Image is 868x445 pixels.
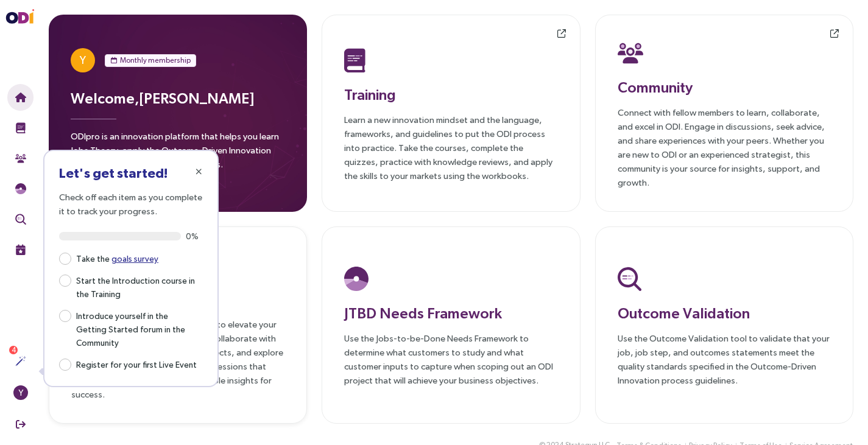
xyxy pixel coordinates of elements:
[80,48,86,72] span: Y
[618,331,831,387] p: Use the Outcome Validation tool to validate that your job, job step, and outcomes statements meet...
[618,105,831,189] p: Connect with fellow members to learn, collaborate, and excel in ODI. Engage in discussions, seek ...
[111,254,158,264] a: goals survey
[18,385,23,400] span: Y
[15,356,26,366] img: Actions
[71,87,285,109] h3: Welcome, [PERSON_NAME]
[15,122,26,133] img: Training
[15,153,26,164] img: Community
[9,346,18,354] sup: 4
[71,308,203,349] span: Introduce yourself in the Getting Started forum in the Community
[344,302,557,324] h3: JTBD Needs Framework
[344,331,557,387] p: Use the Jobs-to-be-Done Needs Framework to determine what customers to study and what customer in...
[71,129,285,178] p: ODIpro is an innovation platform that helps you learn Jobs Theory, apply the Outcome-Driven Innov...
[618,76,831,98] h3: Community
[71,273,203,301] span: Start the Introduction course in the Training
[7,206,34,233] button: Outcome Validation
[618,41,643,65] img: Community
[7,114,34,141] button: Training
[344,83,557,105] h3: Training
[618,267,641,291] img: Outcome Validation
[71,251,163,265] span: Take the
[59,190,203,218] p: Check off each item as you complete it to track your progress.
[7,236,34,263] button: Live Events
[344,113,557,183] p: Learn a new innovation mindset and the language, frameworks, and guidelines to put the ODI proces...
[186,232,203,240] span: 0%
[15,244,26,255] img: Live Events
[120,54,191,66] span: Monthly membership
[71,357,202,371] span: Register for your first Live Event
[59,166,203,180] h3: Let's get started!
[7,348,34,374] button: Actions
[7,379,34,406] button: Y
[344,48,365,72] img: Training
[15,214,26,225] img: Outcome Validation
[7,411,34,438] button: Sign Out
[344,267,369,291] img: JTBD Needs Platform
[618,302,831,324] h3: Outcome Validation
[7,84,34,111] button: Home
[7,175,34,202] button: Needs Framework
[7,145,34,172] button: Community
[12,346,16,354] span: 4
[15,183,26,194] img: JTBD Needs Framework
